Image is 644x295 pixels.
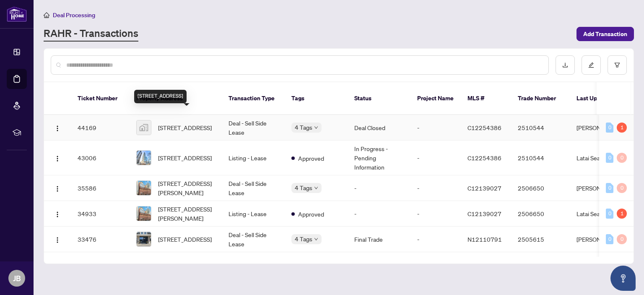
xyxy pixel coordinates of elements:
img: thumbnail-img [137,151,151,165]
img: Logo [54,185,61,192]
span: [STREET_ADDRESS] [158,153,212,162]
td: 44169 [71,115,130,141]
th: Tags [285,82,348,115]
td: [PERSON_NAME] [570,175,633,201]
span: [STREET_ADDRESS][PERSON_NAME] [158,179,215,197]
td: - [348,201,410,227]
span: Deal Processing [53,11,95,19]
button: edit [582,55,601,75]
td: Listing - Lease [222,141,285,175]
td: 33476 [71,227,130,252]
td: Deal - Sell Side Lease [222,115,285,141]
td: 2506650 [511,175,570,201]
div: 0 [617,153,627,163]
div: [STREET_ADDRESS] [134,90,187,103]
span: JB [13,272,21,284]
img: Logo [54,237,61,243]
span: download [562,62,568,68]
img: Logo [54,211,61,218]
th: Last Updated By [570,82,633,115]
img: Logo [54,155,61,162]
td: Deal Closed [348,115,410,141]
button: filter [608,55,627,75]
th: Transaction Type [222,82,285,115]
td: - [410,115,461,141]
span: filter [614,62,620,68]
div: 0 [606,123,613,133]
th: MLS # [461,82,511,115]
span: [STREET_ADDRESS] [158,235,212,244]
button: Open asap [610,266,636,291]
td: 34933 [71,201,130,227]
span: C12254386 [467,124,501,131]
button: Logo [51,232,64,246]
img: thumbnail-img [137,232,151,246]
td: Latai Seadat [570,141,633,175]
td: Deal - Sell Side Lease [222,175,285,201]
td: 2510544 [511,115,570,141]
div: 0 [606,153,613,163]
th: Project Name [410,82,461,115]
span: 4 Tags [295,183,312,193]
div: 0 [606,209,613,219]
span: C12254386 [467,154,501,162]
img: thumbnail-img [137,206,151,221]
td: 35586 [71,175,130,201]
td: [PERSON_NAME] [570,115,633,141]
span: down [314,237,318,241]
button: Logo [51,181,64,195]
a: RAHR - Transactions [44,26,138,42]
span: C12139027 [467,184,501,192]
th: Status [348,82,410,115]
img: logo [7,6,27,22]
div: 0 [617,234,627,244]
button: Logo [51,121,64,134]
img: thumbnail-img [137,120,151,135]
span: 4 Tags [295,123,312,132]
span: N12110791 [467,235,502,243]
td: 2505615 [511,227,570,252]
td: - [410,227,461,252]
span: down [314,125,318,130]
span: [STREET_ADDRESS] [158,123,212,132]
img: Logo [54,125,61,132]
span: Approved [298,209,324,219]
td: 43006 [71,141,130,175]
span: Approved [298,154,324,163]
td: - [410,141,461,175]
button: Add Transaction [576,27,634,41]
img: thumbnail-img [137,181,151,195]
span: C12139027 [467,210,501,217]
span: edit [588,62,594,68]
td: Latai Seadat [570,201,633,227]
span: Add Transaction [583,27,627,41]
td: Final Trade [348,227,410,252]
div: 0 [606,234,613,244]
td: - [410,201,461,227]
span: [STREET_ADDRESS][PERSON_NAME] [158,204,215,223]
td: - [410,175,461,201]
td: 2506650 [511,201,570,227]
div: 0 [606,183,613,193]
span: 4 Tags [295,234,312,244]
td: - [348,175,410,201]
button: download [556,55,575,75]
td: [PERSON_NAME] [570,227,633,252]
div: 1 [617,123,627,133]
div: 1 [617,209,627,219]
button: Logo [51,151,64,164]
th: Trade Number [511,82,570,115]
th: Property Address [130,82,222,115]
button: Logo [51,207,64,220]
th: Ticket Number [71,82,130,115]
span: down [314,186,318,190]
td: Listing - Lease [222,201,285,227]
div: 0 [617,183,627,193]
td: In Progress - Pending Information [348,141,410,175]
td: Deal - Sell Side Lease [222,227,285,252]
td: 2510544 [511,141,570,175]
span: home [44,12,49,18]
